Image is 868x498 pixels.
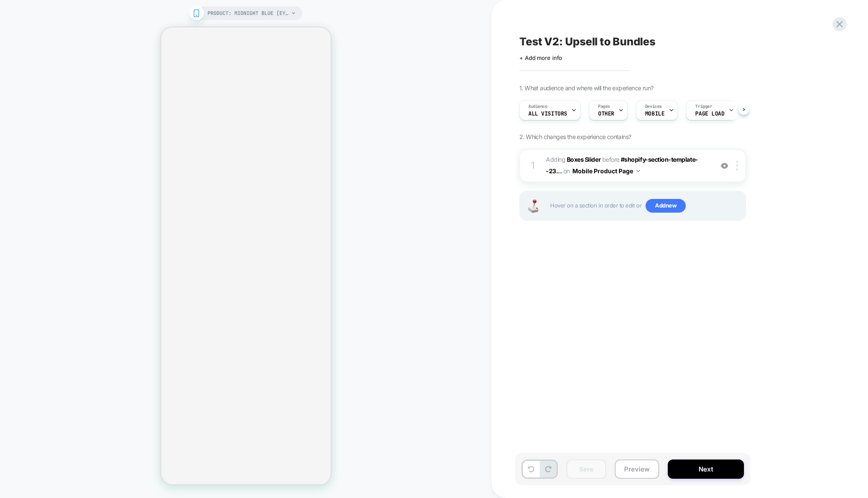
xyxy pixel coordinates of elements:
[519,84,653,92] span: 1. What audience and where will the experience run?
[207,6,289,20] span: PRODUCT: Midnight Blue [eye mask]
[695,104,712,110] span: Trigger
[637,170,640,172] img: down arrow
[563,166,570,176] span: on
[736,161,738,170] img: close
[519,35,655,48] span: Test V2: Upsell to Bundles
[695,111,724,117] span: Page Load
[546,156,698,175] span: #shopify-section-template--23...
[567,156,601,163] b: Boxes Slider
[602,156,619,163] span: BEFORE
[572,165,640,177] button: Mobile Product Page
[519,133,631,140] span: 2. Which changes the experience contains?
[524,199,542,213] img: Joystick
[598,111,614,117] span: OTHER
[645,104,662,110] span: Devices
[528,104,548,110] span: Audience
[519,54,562,61] span: + Add more info
[615,459,659,479] button: Preview
[646,199,686,213] span: Add new
[529,157,537,174] div: 1
[721,162,728,169] img: crossed eye
[566,459,606,479] button: Save
[598,104,610,110] span: Pages
[546,156,601,163] span: Adding
[645,111,664,117] span: MOBILE
[668,459,744,479] button: Next
[528,111,567,117] span: All Visitors
[550,199,741,213] span: Hover on a section in order to edit or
